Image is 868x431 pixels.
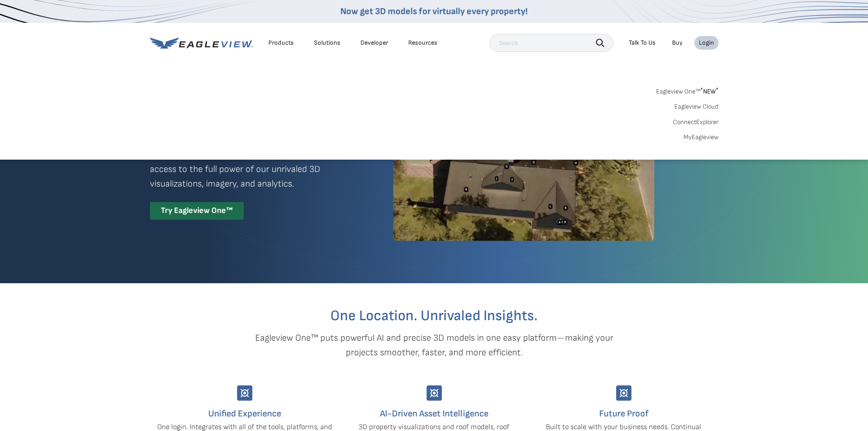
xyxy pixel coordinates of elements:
div: Solutions [314,39,340,47]
h4: Unified Experience [157,406,333,421]
div: Try Eagleview One™ [150,202,244,220]
a: MyEagleview [683,133,719,141]
p: Eagleview One™ puts powerful AI and precise 3D models in one easy platform—making your projects s... [239,331,629,360]
div: Login [699,39,714,47]
a: Buy [672,39,683,47]
a: Developer [360,39,388,47]
img: Group-9744.svg [426,385,442,401]
input: Search [489,34,613,52]
a: Eagleview Cloud [674,103,719,111]
h2: One Location. Unrivaled Insights. [157,309,712,323]
img: Group-9744.svg [616,385,632,401]
p: A premium digital experience that provides seamless access to the full power of our unrivaled 3D ... [150,147,360,191]
h4: Future Proof [536,406,712,421]
div: Products [268,39,294,47]
div: Resources [408,39,437,47]
span: NEW [700,88,719,95]
a: ConnectExplorer [673,118,719,126]
h4: AI-Driven Asset Intelligence [346,406,522,421]
div: Talk To Us [629,39,656,47]
a: Eagleview One™*NEW* [656,85,719,95]
img: Group-9744.svg [237,385,252,401]
a: Now get 3D models for virtually every property! [340,6,528,17]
